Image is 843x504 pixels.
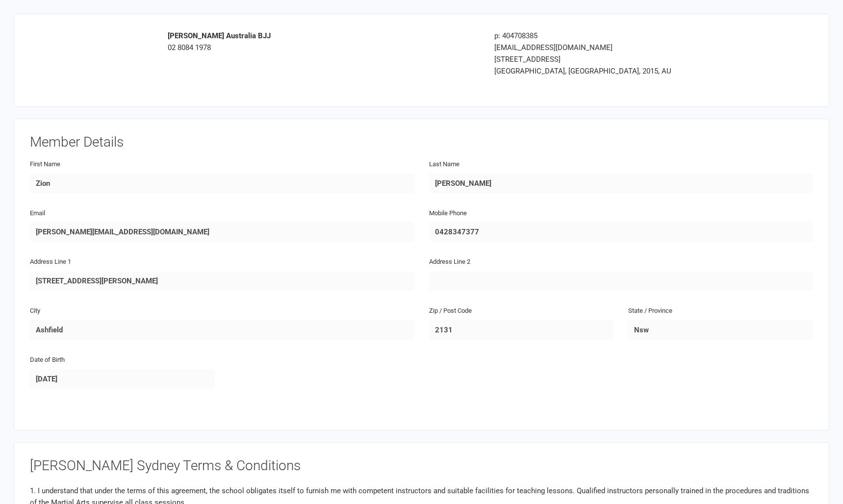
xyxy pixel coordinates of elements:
[494,30,741,42] div: p: 404708385
[429,208,467,219] label: Mobile Phone
[30,355,65,365] label: Date of Birth
[168,31,271,40] strong: [PERSON_NAME] Australia BJJ
[494,42,741,53] div: [EMAIL_ADDRESS][DOMAIN_NAME]
[494,53,741,65] div: [STREET_ADDRESS]
[30,257,71,267] label: Address Line 1
[429,306,472,316] label: Zip / Post Code
[429,159,460,170] label: Last Name
[429,257,470,267] label: Address Line 2
[30,208,45,219] label: Email
[628,306,672,316] label: State / Province
[494,65,741,77] div: [GEOGRAPHIC_DATA], [GEOGRAPHIC_DATA], 2015, AU
[30,306,40,316] label: City
[168,30,479,53] div: 02 8084 1978
[30,135,813,150] h3: Member Details
[30,159,60,170] label: First Name
[30,458,813,474] h3: [PERSON_NAME] Sydney Terms & Conditions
